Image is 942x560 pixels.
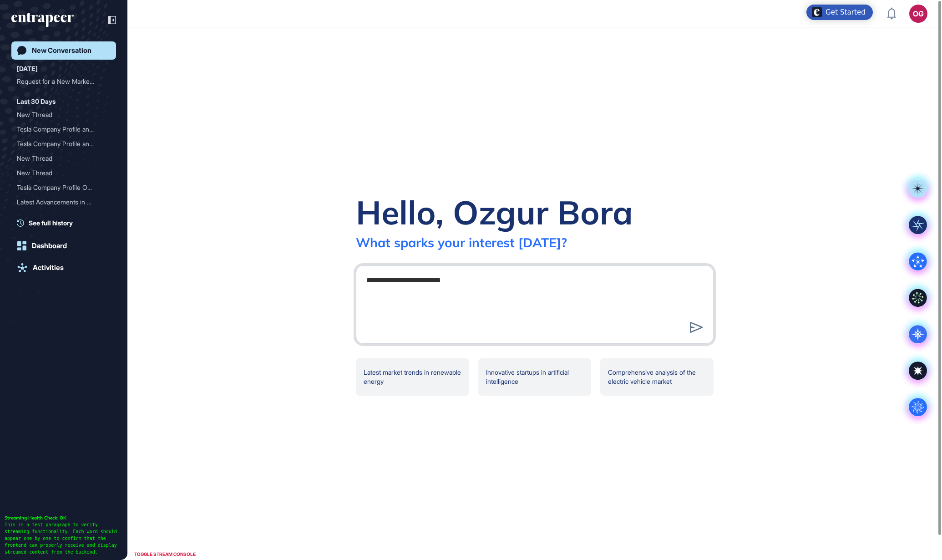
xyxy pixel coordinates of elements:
div: New Thread [17,151,103,166]
div: New Thread [17,166,111,180]
div: [DATE] [17,63,38,74]
div: New Conversation [32,46,91,55]
div: New Thread [17,107,103,122]
div: New Thread [17,151,111,166]
div: Request for a New Market Report [17,74,111,89]
div: Get Started [826,8,866,17]
div: Open Get Started checklist [806,5,873,20]
span: See full history [29,218,73,228]
div: Latest market trends in renewable energy [356,358,469,396]
div: Tesla Company Profile and... [17,137,103,151]
a: New Conversation [11,41,116,60]
a: See full history [17,218,116,228]
button: OG [909,5,927,23]
div: Innovative startups in artificial intelligence [478,358,592,396]
div: Tesla Company Profile Ove... [17,180,103,195]
div: Use Cases for AI Video Ed... [17,209,103,224]
div: New Thread [17,166,103,180]
div: Activities [33,264,64,272]
img: launcher-image-alternative-text [812,7,822,17]
div: Latest Advancements in El... [17,195,103,209]
div: Tesla Company Profile Overview [17,180,111,195]
a: Activities [11,259,116,277]
div: Hello, Ozgur Bora [356,192,633,233]
div: Last 30 Days [17,96,56,107]
div: TOGGLE STREAM CONSOLE [132,549,198,560]
div: Comprehensive analysis of the electric vehicle market [600,358,714,396]
div: Request for a New Market ... [17,74,103,89]
div: Tesla Company Profile and Insights [17,122,111,137]
div: What sparks your interest [DATE]? [356,234,567,250]
div: Latest Advancements in Electric Vehicle Battery Technologies and Their Applications [17,195,111,209]
div: Tesla Company Profile and Detailed Insights [17,137,111,151]
div: Dashboard [32,242,67,250]
div: entrapeer-logo [11,13,74,27]
div: Tesla Company Profile and... [17,122,103,137]
div: New Thread [17,107,111,122]
a: Dashboard [11,237,116,255]
div: Use Cases for AI Video Editor Tools [17,209,111,224]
